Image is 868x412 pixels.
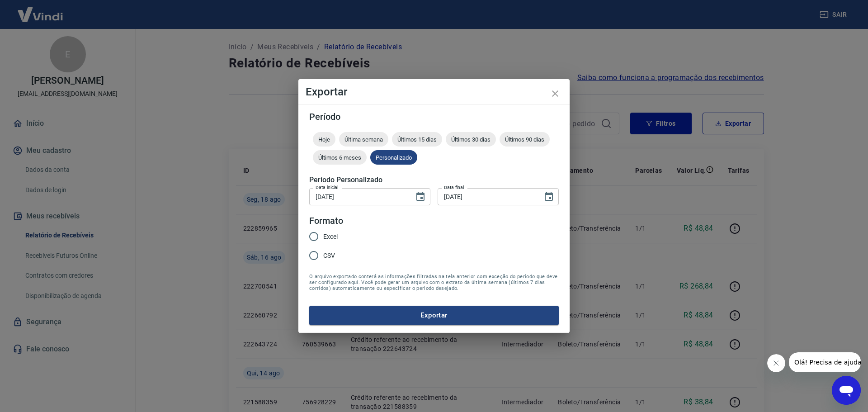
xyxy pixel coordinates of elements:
[309,188,408,205] input: DD/MM/YYYY
[313,136,335,143] span: Hoje
[309,112,559,121] h5: Período
[500,132,550,147] div: Últimos 90 dias
[339,132,388,147] div: Última semana
[306,86,562,97] h4: Exportar
[411,188,429,206] button: Choose date, selected date is 31 de jul de 2025
[313,150,367,165] div: Últimos 6 meses
[323,232,338,242] span: Excel
[309,214,343,227] legend: Formato
[370,154,417,161] span: Personalizado
[316,184,339,191] label: Data inicial
[313,154,367,161] span: Últimos 6 meses
[446,136,496,143] span: Últimos 30 dias
[832,376,861,405] iframe: Botão para abrir a janela de mensagens
[5,6,76,14] span: Olá! Precisa de ajuda?
[444,184,464,191] label: Data final
[540,188,558,206] button: Choose date, selected date is 21 de ago de 2025
[370,150,417,165] div: Personalizado
[789,352,861,372] iframe: Mensagem da empresa
[309,274,559,291] span: O arquivo exportado conterá as informações filtradas na tela anterior com exceção do período que ...
[309,175,559,185] h5: Período Personalizado
[309,306,559,325] button: Exportar
[339,136,388,143] span: Última semana
[392,132,442,147] div: Últimos 15 dias
[544,83,566,104] button: close
[446,132,496,147] div: Últimos 30 dias
[438,188,536,205] input: DD/MM/YYYY
[323,251,335,260] span: CSV
[313,132,335,147] div: Hoje
[392,136,442,143] span: Últimos 15 dias
[500,136,550,143] span: Últimos 90 dias
[767,354,785,372] iframe: Fechar mensagem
